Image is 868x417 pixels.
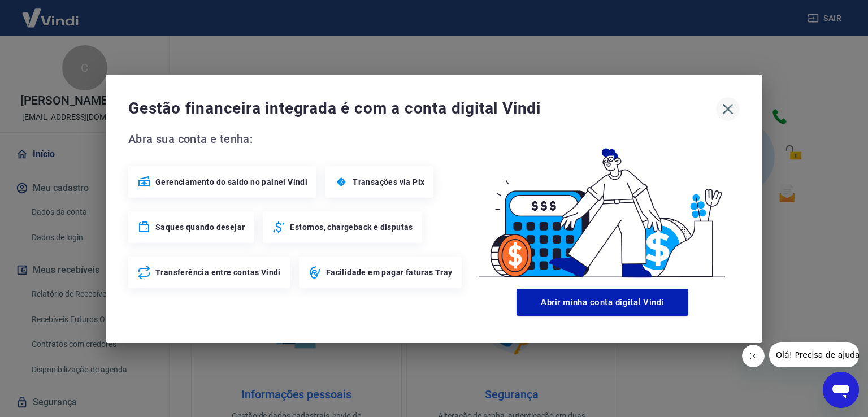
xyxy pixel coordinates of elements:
span: Gestão financeira integrada é com a conta digital Vindi [128,97,716,120]
button: Abrir minha conta digital Vindi [517,289,688,316]
iframe: Botão para abrir a janela de mensagens [823,372,859,408]
span: Transferência entre contas Vindi [155,267,281,278]
iframe: Fechar mensagem [742,345,765,367]
span: Gerenciamento do saldo no painel Vindi [155,176,307,188]
span: Estornos, chargeback e disputas [290,221,413,233]
span: Saques quando desejar [155,221,245,233]
img: Good Billing [465,130,740,284]
iframe: Mensagem da empresa [769,342,859,367]
span: Transações via Pix [353,176,424,188]
span: Olá! Precisa de ajuda? [7,8,95,17]
span: Facilidade em pagar faturas Tray [326,267,453,278]
span: Abra sua conta e tenha: [128,130,465,148]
